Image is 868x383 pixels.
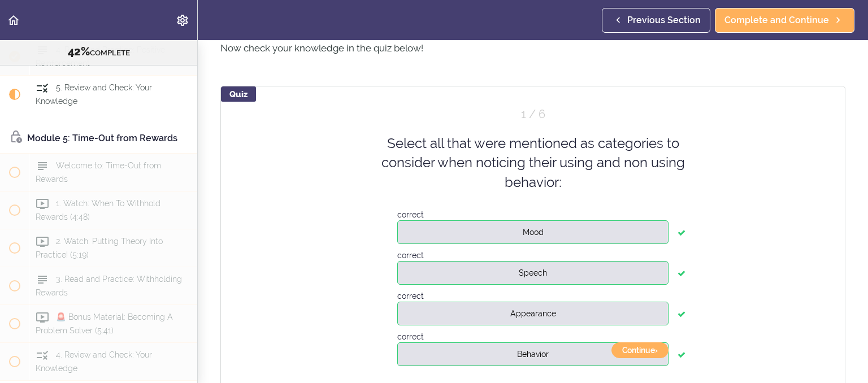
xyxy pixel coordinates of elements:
span: Previous Section [627,14,701,27]
span: correct [397,251,424,260]
span: correct [397,291,424,301]
button: Mood [397,220,669,244]
span: 4. Review and Check: Your Knowledge [36,350,152,372]
div: Select all that were mentioned as categories to consider when noticing their using and non using ... [369,134,697,192]
span: Speech [519,268,547,277]
span: Now check your knowledge in the quiz below! [220,42,423,54]
div: Question 1 out of 6 [397,106,669,123]
div: Quiz [221,86,256,102]
span: 1. Watch: When To Withhold Rewards (4:48) [36,199,160,221]
button: Behavior [397,342,669,366]
svg: Back to course curriculum [7,14,20,27]
span: Appearance [510,309,556,318]
span: 3. Read and Practice: Withholding Rewards [36,275,182,297]
span: 42% [68,45,90,58]
a: Previous Section [602,8,710,33]
span: 4. Read and Practice: Positive Reinforcement [36,46,165,68]
button: continue [611,342,669,358]
a: Complete and Continue [715,8,854,33]
span: 2. Watch: Putting Theory Into Practice! (5:19) [36,237,163,259]
span: 🚨 Bonus Material: Becoming A Problem Solver (5:41) [36,312,173,334]
button: Speech [397,261,669,285]
span: Mood [523,228,544,237]
span: Behavior [517,350,549,359]
span: 5. Review and Check: Your Knowledge [36,84,152,106]
span: correct [397,332,424,341]
span: correct [397,210,424,219]
span: Welcome to: Time-Out from Rewards [36,162,161,184]
span: Complete and Continue [724,14,829,27]
button: Appearance [397,302,669,325]
svg: Settings Menu [176,14,189,27]
div: COMPLETE [14,45,183,59]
